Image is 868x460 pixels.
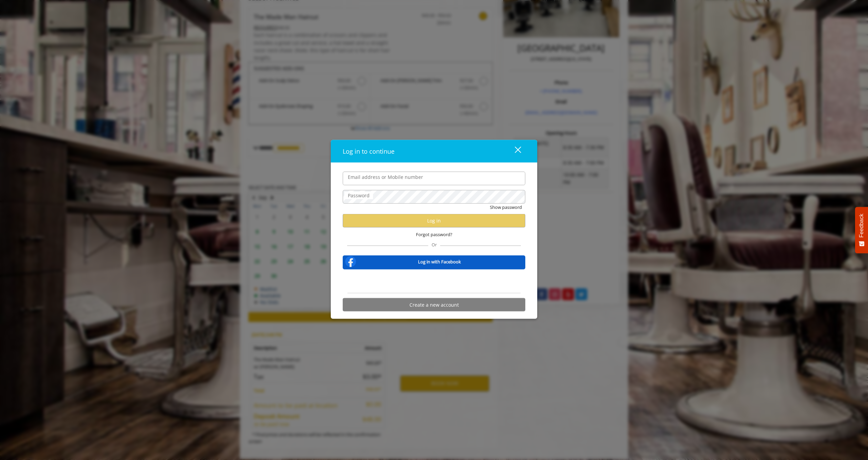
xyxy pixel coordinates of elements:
b: Log in with Facebook [418,258,461,265]
input: Email address or Mobile number [343,171,525,185]
span: Or [428,242,440,248]
button: Show password [490,203,522,211]
input: Password [343,190,525,203]
span: Forgot password? [416,231,452,238]
div: close dialog [507,146,521,156]
span: Feedback [858,214,865,237]
button: Create a new account [343,298,525,311]
label: Password [344,191,373,199]
button: Log in [343,214,525,227]
button: close dialog [502,144,525,158]
img: facebook-logo [344,255,357,269]
iframe: Sign in with Google Button [397,274,471,289]
div: Sign in with Google. Opens in new tab [400,274,468,289]
label: Email address or Mobile number [344,173,427,181]
span: Log in to continue [343,147,394,155]
button: Feedback - Show survey [855,207,868,253]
